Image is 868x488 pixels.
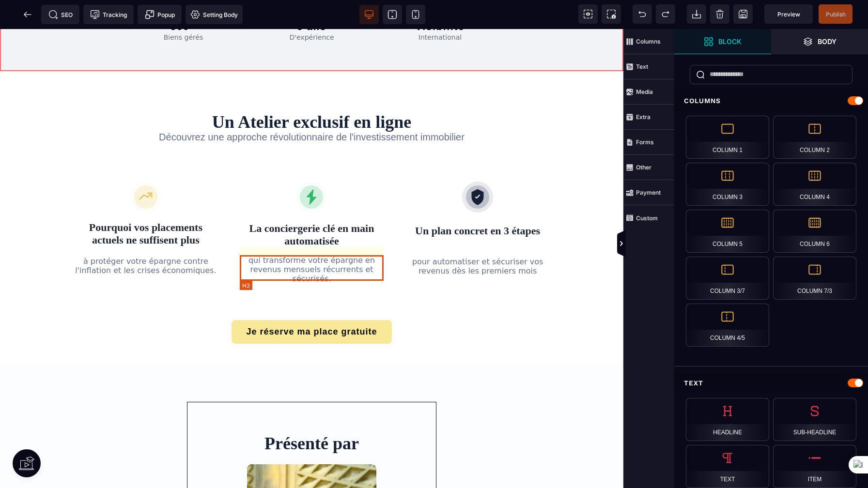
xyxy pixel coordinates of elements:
[602,4,621,24] span: Screenshot
[15,92,609,94] h2: Un Atelier exclusif en ligne
[190,10,238,19] span: Setting Body
[773,398,856,441] div: Sub-headline
[633,4,652,24] span: Undo
[623,205,674,230] span: Custom Block
[48,10,73,19] span: SEO
[405,196,550,221] h3: Un plan concret en 3 étapes
[578,4,598,24] span: View components
[202,405,421,424] h2: Présenté par
[773,210,856,253] div: Column 6
[186,5,243,24] span: Favicon
[686,304,769,347] div: Column 4/5
[818,38,837,45] strong: Body
[777,11,800,18] span: Preview
[74,228,218,246] p: à protéger votre épargne contre l'inflation et les crises économiques.
[41,5,79,24] span: Seo meta data
[623,155,674,180] span: Other
[674,374,868,392] div: Text
[674,229,684,259] span: Toggle Views
[83,5,134,24] span: Tracking code
[773,163,856,206] div: Column 4
[74,192,218,218] h3: Pourquoi vos placements actuels ne suffisent plus
[656,4,675,24] span: Redo
[126,101,498,115] p: Découvrez une approche révolutionnaire de l'investissement immobilier
[686,210,769,253] div: Column 5
[686,398,769,441] div: Headline
[296,152,327,183] img: b6606ffbb4648694007e19b7dd4a8ba6_lightning-icon.svg
[636,189,661,196] strong: Payment
[145,10,175,19] span: Popup
[406,5,425,24] span: View mobile
[687,4,706,24] span: Open Import Webpage
[686,445,769,488] div: Text
[636,138,654,146] strong: Forms
[138,5,182,24] span: Create Alert Modal
[418,4,462,12] span: International
[359,5,379,24] span: View desktop
[383,5,402,24] span: View tablet
[764,4,813,24] span: Preview
[771,29,868,54] span: Open Layers
[674,29,771,54] span: Open Blocks
[636,63,648,70] strong: Text
[623,180,674,205] span: Payment
[462,152,493,183] img: 59ef9bf7ba9b73c4c9a2e4ac6039e941_shield-icon.svg
[773,257,856,300] div: Column 7/3
[826,11,846,18] span: Publish
[636,113,651,121] strong: Extra
[686,257,769,300] div: Column 3/7
[289,4,334,12] span: D'expérience
[636,164,651,171] strong: Other
[232,291,392,315] button: Je réserve ma place gratuite
[240,193,384,219] h3: La conciergerie clé en main automatisée
[674,92,868,110] div: Columns
[733,4,753,24] span: Save
[623,29,674,54] span: Columns
[636,38,661,45] strong: Columns
[18,5,37,24] span: Back
[819,4,852,24] span: Save
[636,88,653,95] strong: Media
[623,54,674,79] span: Text
[623,130,674,155] span: Forms
[686,116,769,159] div: Column 1
[636,214,658,222] strong: Custom
[90,10,127,19] span: Tracking
[623,79,674,105] span: Media
[623,105,674,130] span: Extra
[710,4,729,24] span: Clear
[686,163,769,206] div: Column 3
[130,152,161,183] img: 4c63a725c3b304b2c0a5e1a33d73ec16_growth-icon.svg
[240,227,384,254] p: qui transforme votre épargne en revenus mensuels récurrents et sécurisés.
[164,4,203,12] span: Biens gérés
[773,116,856,159] div: Column 2
[718,38,742,45] strong: Block
[773,445,856,488] div: Item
